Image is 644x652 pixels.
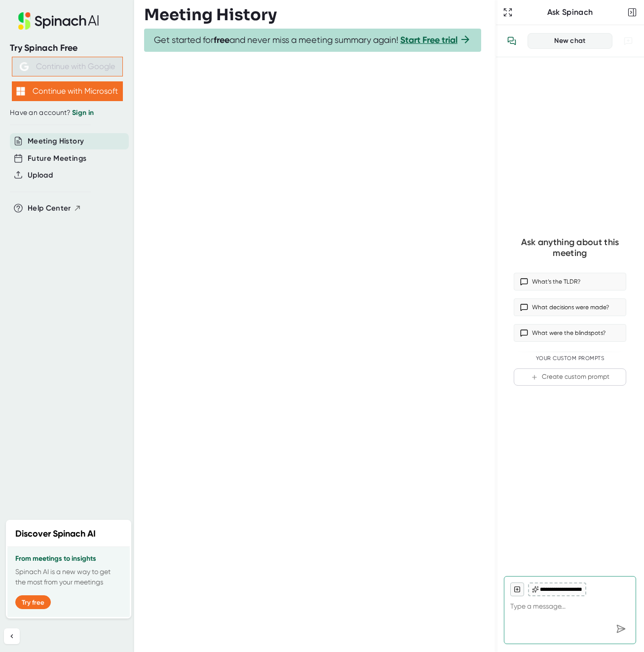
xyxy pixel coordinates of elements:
div: Try Spinach Free [10,42,124,54]
a: Start Free trial [400,35,457,45]
div: Send message [612,620,630,638]
span: Get started for and never miss a meeting summary again! [154,35,471,46]
button: Create custom prompt [514,368,626,386]
b: free [214,35,229,45]
button: Help Center [28,203,81,214]
button: Continue with Microsoft [12,81,123,101]
div: New chat [534,36,606,45]
button: View conversation history [502,31,522,51]
button: Future Meetings [28,153,86,164]
div: Your Custom Prompts [514,355,626,362]
button: Collapse sidebar [4,628,20,644]
img: Aehbyd4JwY73AAAAAElFTkSuQmCC [20,62,29,71]
button: Close conversation sidebar [625,5,639,19]
button: What decisions were made? [514,298,626,316]
button: Continue with Google [12,57,123,76]
p: Spinach AI is a new way to get the most from your meetings [15,567,122,587]
span: Help Center [28,203,71,214]
h3: From meetings to insights [15,555,122,563]
button: Meeting History [28,136,84,147]
button: What were the blindspots? [514,324,626,342]
div: Ask Spinach [515,7,625,17]
button: Expand to Ask Spinach page [501,5,515,19]
button: Try free [15,595,51,609]
div: Ask anything about this meeting [514,237,626,259]
button: Upload [28,170,53,181]
div: Have an account? [10,109,124,117]
h2: Discover Spinach AI [15,527,96,541]
h3: Meeting History [144,5,277,24]
button: What’s the TLDR? [514,273,626,290]
a: Sign in [72,109,94,117]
